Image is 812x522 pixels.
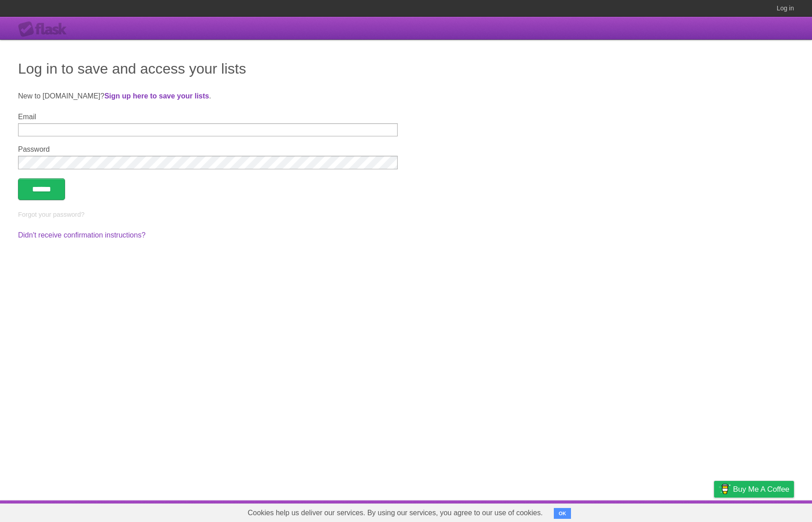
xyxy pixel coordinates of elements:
a: Terms [672,503,691,520]
a: Buy me a coffee [714,481,794,498]
h1: Log in to save and access your lists [18,58,794,79]
button: OK [554,508,571,519]
a: Suggest a feature [737,503,794,520]
a: Didn't receive confirmation instructions? [18,231,145,239]
a: Privacy [702,503,726,520]
img: Buy me a coffee [719,481,731,497]
div: Flask [18,21,72,37]
span: Cookies help us deliver our services. By using our services, you agree to our use of cookies. [239,504,552,522]
a: Sign up here to save your lists [104,92,209,100]
label: Email [18,113,398,121]
span: Buy me a coffee [733,481,789,497]
a: Forgot your password? [18,211,84,218]
p: New to [DOMAIN_NAME]? . [18,91,794,102]
a: Developers [624,503,660,520]
a: About [594,503,613,520]
label: Password [18,145,398,154]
